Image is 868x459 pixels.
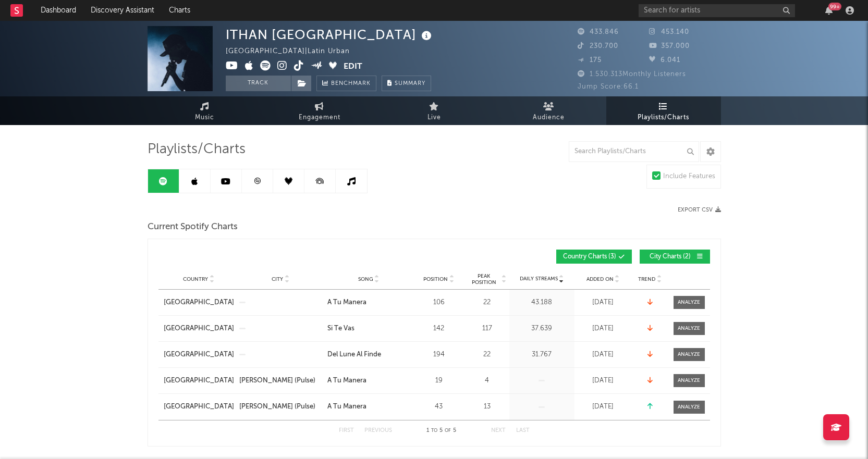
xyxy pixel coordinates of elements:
[358,276,373,282] span: Song
[649,43,690,49] span: 357.000
[639,4,795,17] input: Search for artists
[148,221,238,233] span: Current Spotify Charts
[533,111,565,124] span: Audience
[577,297,629,308] div: [DATE]
[678,207,721,213] button: Export CSV
[556,250,632,264] button: Country Charts(3)
[327,402,366,412] div: A Tu Manera
[148,96,262,125] a: Music
[646,254,694,260] span: City Charts ( 2 )
[427,111,441,124] span: Live
[445,428,451,433] span: of
[520,275,558,283] span: Daily Streams
[327,376,410,386] a: A Tu Manera
[512,350,572,360] div: 31.767
[364,428,392,433] button: Previous
[148,143,246,156] span: Playlists/Charts
[649,57,680,64] span: 6.041
[226,45,362,58] div: [GEOGRAPHIC_DATA] | Latin Urban
[327,324,410,334] a: Si Te Vas
[492,96,606,125] a: Audience
[663,170,715,183] div: Include Features
[577,324,629,334] div: [DATE]
[578,71,686,78] span: 1.530.313 Monthly Listeners
[578,83,639,90] span: Jump Score: 66.1
[327,324,354,334] div: Si Te Vas
[578,57,602,64] span: 175
[468,324,507,334] div: 117
[415,402,462,412] div: 43
[382,76,431,91] button: Summary
[586,276,614,282] span: Added On
[272,276,283,282] span: City
[638,111,689,124] span: Playlists/Charts
[431,428,437,433] span: to
[491,428,506,433] button: Next
[563,254,616,260] span: Country Charts ( 3 )
[415,297,462,308] div: 106
[413,425,470,437] div: 1 5 5
[415,350,462,360] div: 194
[825,6,833,15] button: 99+
[339,428,354,433] button: First
[649,29,689,35] span: 453.140
[638,276,655,282] span: Trend
[327,297,410,308] a: A Tu Manera
[640,250,710,264] button: City Charts(2)
[327,402,410,412] a: A Tu Manera
[512,324,572,334] div: 37.639
[578,29,619,35] span: 433.846
[327,350,410,360] a: Del Lune Al Finde
[262,96,377,125] a: Engagement
[299,111,340,124] span: Engagement
[327,297,366,308] div: A Tu Manera
[415,376,462,386] div: 19
[423,276,448,282] span: Position
[828,3,841,10] div: 99 +
[606,96,721,125] a: Playlists/Charts
[164,297,234,308] a: [GEOGRAPHIC_DATA]
[327,376,366,386] div: A Tu Manera
[239,402,322,412] a: [PERSON_NAME] (Pulse)
[415,324,462,334] div: 142
[164,350,234,360] a: [GEOGRAPHIC_DATA]
[316,76,376,91] a: Benchmark
[164,324,234,334] a: [GEOGRAPHIC_DATA]
[239,376,322,386] a: [PERSON_NAME] (Pulse)
[327,350,381,360] div: Del Lune Al Finde
[577,402,629,412] div: [DATE]
[468,297,507,308] div: 22
[468,273,500,286] span: Peak Position
[226,76,291,91] button: Track
[577,376,629,386] div: [DATE]
[183,276,208,282] span: Country
[164,376,234,386] a: [GEOGRAPHIC_DATA]
[164,402,234,412] a: [GEOGRAPHIC_DATA]
[226,26,434,43] div: ITHAN [GEOGRAPHIC_DATA]
[468,376,507,386] div: 4
[239,402,315,412] div: [PERSON_NAME] (Pulse)
[512,297,572,308] div: 43.188
[516,428,530,433] button: Last
[331,78,371,90] span: Benchmark
[195,111,214,124] span: Music
[577,350,629,360] div: [DATE]
[344,60,362,73] button: Edit
[468,402,507,412] div: 13
[468,350,507,360] div: 22
[395,81,425,86] span: Summary
[239,376,315,386] div: [PERSON_NAME] (Pulse)
[578,43,618,49] span: 230.700
[377,96,492,125] a: Live
[569,141,699,162] input: Search Playlists/Charts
